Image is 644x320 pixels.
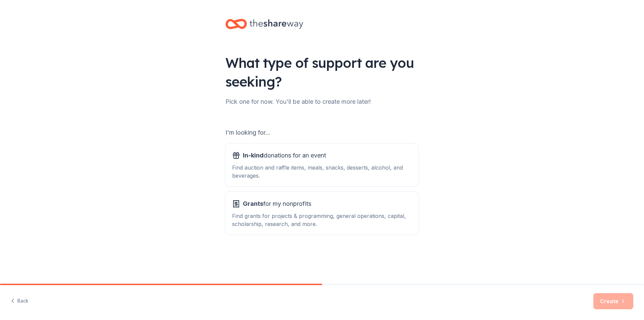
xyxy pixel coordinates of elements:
span: In-kind [243,152,264,159]
span: donations for an event [243,150,326,161]
div: Find auction and raffle items, meals, snacks, desserts, alcohol, and beverages. [232,164,412,180]
span: Grants [243,200,263,207]
div: Pick one for now. You'll be able to create more later! [225,96,419,107]
div: I'm looking for... [225,127,419,138]
button: In-kinddonations for an eventFind auction and raffle items, meals, snacks, desserts, alcohol, and... [225,143,419,186]
div: What type of support are you seeking? [225,53,419,91]
button: Grantsfor my nonprofitsFind grants for projects & programming, general operations, capital, schol... [225,192,419,235]
button: Back [11,294,29,308]
span: for my nonprofits [243,198,311,209]
div: Find grants for projects & programming, general operations, capital, scholarship, research, and m... [232,212,412,228]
